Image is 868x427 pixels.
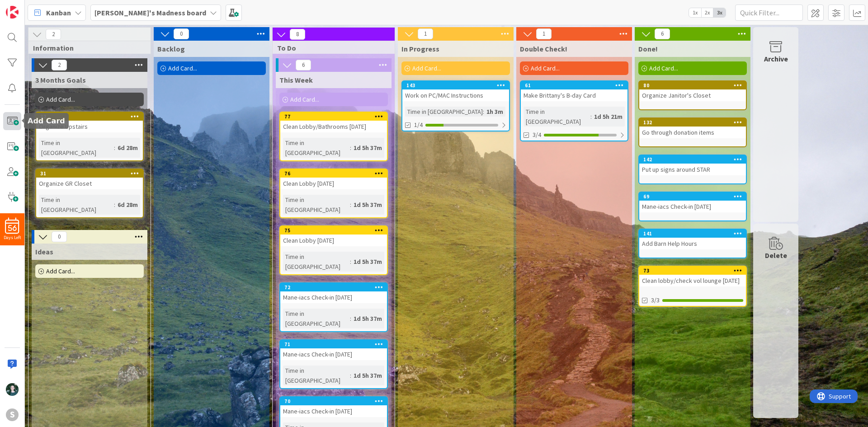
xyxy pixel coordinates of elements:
div: 31 [36,169,143,178]
div: 32Organize Upstairs [36,113,143,132]
div: Time in [GEOGRAPHIC_DATA] [39,195,114,215]
div: S [6,408,19,421]
div: 72 [284,284,387,291]
div: 77Clean Lobby/Bathrooms [DATE] [280,113,387,132]
span: : [483,107,484,117]
div: 1d 5h 37m [351,143,384,153]
span: Done! [638,44,658,53]
div: 77 [284,113,387,120]
div: Time in [GEOGRAPHIC_DATA] [524,107,590,127]
div: Mane-iacs Check-in [DATE] [280,405,387,417]
span: : [350,257,351,267]
div: 69 [639,192,746,201]
span: Information [33,43,139,52]
div: Make Brittany's B-day Card [521,89,627,101]
div: 73 [643,267,746,274]
span: 0 [52,231,67,242]
span: Add Card... [168,64,197,72]
span: 1 [418,28,433,39]
div: Time in [GEOGRAPHIC_DATA] [283,195,350,215]
span: This Week [279,75,313,84]
span: To Do [277,43,383,52]
div: 32 [36,113,143,121]
span: 1 [536,28,552,39]
div: Mane-iacs Check-in [DATE] [280,291,387,303]
span: Ideas [35,247,53,256]
div: 61 [521,81,627,89]
div: 132 [643,119,746,126]
img: Visit kanbanzone.com [6,6,19,19]
span: : [350,200,351,210]
div: 72Mane-iacs Check-in [DATE] [280,283,387,303]
div: 132Go through donation items [639,118,746,138]
div: 1h 3m [484,107,505,117]
div: 76 [284,170,387,177]
span: : [114,143,115,153]
div: 70Mane-iacs Check-in [DATE] [280,397,387,417]
span: 0 [174,28,189,39]
div: Time in [GEOGRAPHIC_DATA] [283,309,350,328]
span: Kanban [46,7,71,18]
span: In Progress [401,44,439,53]
div: 31 [40,170,143,177]
div: 71 [284,341,387,347]
span: : [114,200,115,210]
div: Time in [GEOGRAPHIC_DATA] [283,366,350,385]
div: 1d 5h 21m [592,112,625,122]
div: 143 [406,82,509,89]
div: Go through donation items [639,127,746,138]
span: : [350,314,351,324]
div: 80 [639,81,746,89]
div: 141 [643,230,746,237]
div: 69 [643,193,746,200]
div: 6d 28m [115,143,140,153]
span: : [590,112,592,122]
span: 3/3 [651,296,660,305]
div: 75 [280,226,387,235]
div: 70 [280,397,387,405]
span: 2x [701,8,713,17]
div: Organize Upstairs [36,121,143,132]
span: 2 [52,60,67,70]
div: 72 [280,283,387,291]
b: [PERSON_NAME]'s Madness board [94,8,206,17]
div: 32 [40,113,143,120]
div: Time in [GEOGRAPHIC_DATA] [405,107,483,117]
div: 31Organize GR Closet [36,169,143,189]
div: 76 [280,169,387,178]
div: Time in [GEOGRAPHIC_DATA] [39,138,114,158]
span: Support [19,1,41,12]
span: Add Card... [412,64,441,72]
div: 142Put up signs around STAR [639,155,746,175]
div: 142 [643,156,746,163]
span: Double Check! [520,44,567,53]
div: 73Clean lobby/check vol lounge [DATE] [639,267,746,286]
div: 76Clean Lobby [DATE] [280,169,387,189]
span: 1x [689,8,701,17]
div: 132 [639,118,746,127]
span: : [350,371,351,380]
div: 77 [280,113,387,121]
div: 1d 5h 37m [351,314,384,324]
span: 6 [296,60,311,70]
span: 2 [46,29,61,40]
span: 6 [655,28,670,39]
span: 3/4 [533,130,541,140]
span: Add Card... [46,95,75,103]
div: Organize GR Closet [36,178,143,189]
div: 69Mane-iacs Check-in [DATE] [639,192,746,212]
div: 71 [280,340,387,348]
div: 143 [402,81,509,89]
div: 80 [643,82,746,89]
div: Clean Lobby [DATE] [280,235,387,246]
div: Clean lobby/check vol lounge [DATE] [639,275,746,286]
div: Clean Lobby/Bathrooms [DATE] [280,121,387,132]
span: Add Card... [649,64,678,72]
span: Add Card... [290,95,319,103]
div: 80Organize Janitor's Closet [639,81,746,101]
div: 142 [639,155,746,164]
span: 8 [290,29,305,40]
span: 3 Months Goals [35,75,86,84]
span: 1/4 [414,120,423,130]
span: 3x [713,8,726,17]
